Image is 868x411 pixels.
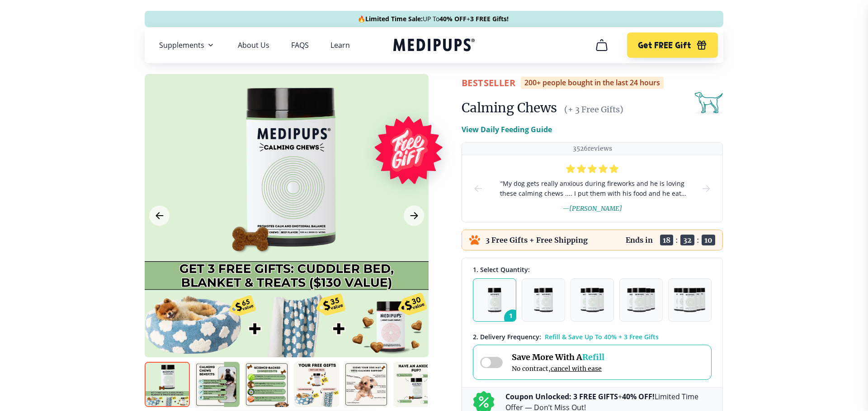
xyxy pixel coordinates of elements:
[462,100,557,116] h1: Calming Chews
[486,236,588,245] p: 3 Free Gifts + Free Shipping
[504,309,521,327] span: 1
[291,41,309,50] a: FAQS
[591,34,613,56] button: cart
[159,40,216,51] button: Supplements
[626,236,653,245] p: Ends in
[294,362,339,407] img: Calming Chews | Natural Dog Supplements
[627,32,718,58] button: Get FREE Gift
[344,362,389,407] img: Calming Chews | Natural Dog Supplements
[462,124,552,135] p: View Daily Feeding Guide
[551,365,602,373] span: cancel with ease
[660,235,673,245] span: 18
[622,392,655,402] b: 40% OFF!
[580,288,604,312] img: Pack of 3 - Natural Dog Supplements
[545,332,659,341] span: Refill & Save Up To 40% + 3 Free Gifts
[674,288,706,312] img: Pack of 5 - Natural Dog Supplements
[330,41,350,50] a: Learn
[498,179,686,199] span: “ My dog gets really anxious during fireworks and he is loving these calming chews .... I put the...
[512,365,604,373] span: No contract,
[573,144,612,153] p: 3526 reviews
[697,236,699,245] span: :
[194,362,240,407] img: Calming Chews | Natural Dog Supplements
[562,204,622,212] span: — [PERSON_NAME]
[702,235,715,245] span: 10
[512,352,604,362] span: Save More With A
[238,41,269,50] a: About Us
[244,362,289,407] img: Calming Chews | Natural Dog Supplements
[159,41,204,50] span: Supplements
[564,104,623,115] span: (+ 3 Free Gifts)
[505,392,618,402] b: Coupon Unlocked: 3 FREE GIFTS
[393,37,475,55] a: Medipups
[680,235,694,245] span: 32
[145,362,190,407] img: Calming Chews | Natural Dog Supplements
[473,265,712,274] div: 1. Select Quantity:
[358,14,509,23] span: 🔥 UP To +
[701,155,712,222] button: next-slide
[473,332,541,341] span: 2 . Delivery Frequency:
[149,206,170,226] button: Previous Image
[462,77,515,89] span: BestSeller
[404,206,424,226] button: Next Image
[473,155,484,222] button: prev-slide
[582,352,604,362] span: Refill
[488,288,502,312] img: Pack of 1 - Natural Dog Supplements
[473,278,516,322] button: 1
[521,77,664,89] div: 200+ people bought in the last 24 hours
[534,288,553,312] img: Pack of 2 - Natural Dog Supplements
[675,236,678,245] span: :
[393,362,439,407] img: Calming Chews | Natural Dog Supplements
[638,40,691,51] span: Get FREE Gift
[627,288,655,312] img: Pack of 4 - Natural Dog Supplements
